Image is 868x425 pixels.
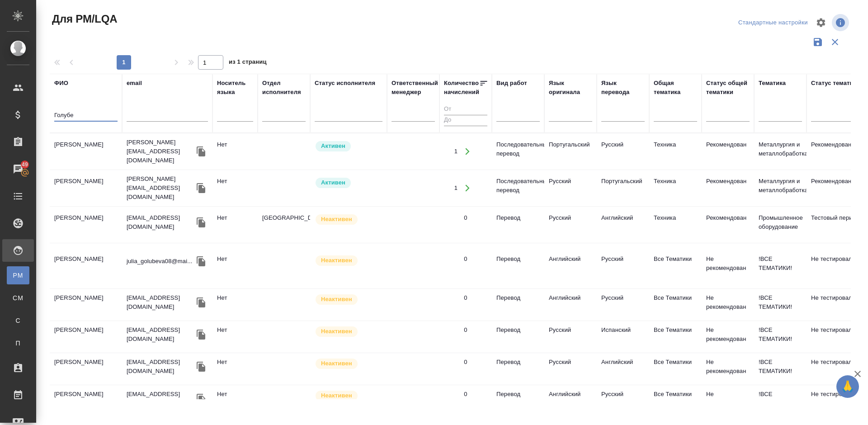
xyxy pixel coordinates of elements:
[7,334,29,352] a: П
[194,255,208,268] button: Скопировать
[458,179,476,198] button: Открыть работы
[464,213,467,222] div: 0
[321,215,352,224] p: Неактивен
[811,79,860,88] div: Статус тематики
[597,250,649,282] td: Русский
[127,390,194,408] p: [EMAIL_ADDRESS][DOMAIN_NAME]
[597,136,649,167] td: Русский
[194,392,208,406] button: Скопировать
[321,391,352,400] p: Неактивен
[549,79,592,97] div: Язык оригинала
[2,158,34,180] a: 49
[454,184,458,193] div: 1
[212,321,258,353] td: Нет
[544,136,597,167] td: Португальский
[544,353,597,385] td: Русский
[194,328,208,341] button: Скопировать
[212,289,258,321] td: Нет
[492,385,544,417] td: Перевод
[492,289,544,321] td: Перевод
[7,312,29,330] a: С
[492,353,544,385] td: Перевод
[50,353,122,385] td: [PERSON_NAME]
[492,136,544,167] td: Последовательный перевод
[315,390,382,402] div: Наши пути разошлись: исполнитель с нами не работает
[50,172,122,204] td: [PERSON_NAME]
[212,209,258,241] td: Нет
[321,359,352,368] p: Неактивен
[127,138,194,165] p: [PERSON_NAME][EMAIL_ADDRESS][DOMAIN_NAME]
[597,353,649,385] td: Английский
[492,209,544,241] td: Перевод
[464,255,467,264] div: 0
[702,385,754,417] td: Не рекомендован
[754,209,807,241] td: Промышленное оборудование
[212,353,258,385] td: Нет
[315,326,382,338] div: Наши пути разошлись: исполнитель с нами не работает
[50,321,122,353] td: [PERSON_NAME]
[50,385,122,417] td: [PERSON_NAME]
[544,172,597,204] td: Русский
[315,358,382,370] div: Наши пути разошлись: исполнитель с нами не работает
[754,250,807,282] td: !ВСЕ ТЕМАТИКИ!
[492,321,544,353] td: Перевод
[127,175,194,202] p: [PERSON_NAME][EMAIL_ADDRESS][DOMAIN_NAME]
[127,213,194,231] p: [EMAIL_ADDRESS][DOMAIN_NAME]
[50,12,117,26] span: Для PM/LQA
[464,326,467,335] div: 0
[759,79,786,88] div: Тематика
[754,385,807,417] td: !ВСЕ ТЕМАТИКИ!
[706,79,750,97] div: Статус общей тематики
[11,339,25,348] span: П
[754,321,807,353] td: !ВСЕ ТЕМАТИКИ!
[597,289,649,321] td: Русский
[649,209,702,241] td: Техника
[649,136,702,167] td: Техника
[217,79,253,97] div: Носитель языка
[321,256,352,265] p: Неактивен
[212,385,258,417] td: Нет
[50,136,122,167] td: [PERSON_NAME]
[754,353,807,385] td: !ВСЕ ТЕМАТИКИ!
[544,209,597,241] td: Русский
[16,160,33,169] span: 49
[492,172,544,204] td: Последовательный перевод
[464,390,467,399] div: 0
[702,250,754,282] td: Не рекомендован
[127,293,194,312] p: [EMAIL_ADDRESS][DOMAIN_NAME]
[754,289,807,321] td: !ВСЕ ТЕМАТИКИ!
[649,385,702,417] td: Все Тематики
[127,358,194,376] p: [EMAIL_ADDRESS][DOMAIN_NAME]
[754,172,807,204] td: Металлургия и металлобработка
[597,321,649,353] td: Испанский
[597,209,649,241] td: Английский
[809,33,826,51] button: Сохранить фильтры
[840,377,855,396] span: 🙏
[321,327,352,336] p: Неактивен
[702,353,754,385] td: Не рекомендован
[754,136,807,167] td: Металлургия и металлобработка
[11,271,25,280] span: PM
[444,104,487,115] input: От
[392,79,438,97] div: Ответственный менеджер
[649,353,702,385] td: Все Тематики
[50,250,122,282] td: [PERSON_NAME]
[321,142,345,151] p: Активен
[7,289,29,307] a: CM
[458,142,476,161] button: Открыть работы
[315,213,382,226] div: Наши пути разошлись: исполнитель с нами не работает
[654,79,697,97] div: Общая тематика
[544,250,597,282] td: Английский
[444,115,487,126] input: До
[315,177,382,189] div: Рядовой исполнитель: назначай с учетом рейтинга
[702,136,754,167] td: Рекомендован
[702,289,754,321] td: Не рекомендован
[212,172,258,204] td: Нет
[194,296,208,309] button: Скопировать
[832,14,851,31] span: Посмотреть информацию
[464,293,467,302] div: 0
[7,266,29,284] a: PM
[315,79,375,88] div: Статус исполнителя
[315,255,382,267] div: Наши пути разошлись: исполнитель с нами не работает
[649,250,702,282] td: Все Тематики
